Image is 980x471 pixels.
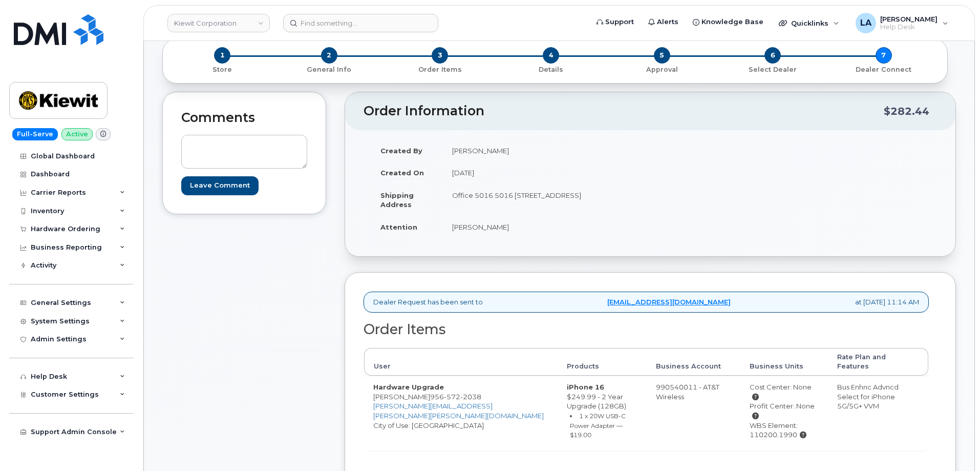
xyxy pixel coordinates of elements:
span: 956 [430,393,481,401]
div: $282.44 [884,101,929,121]
a: [EMAIL_ADDRESS][DOMAIN_NAME] [607,297,731,307]
th: Business Units [740,348,828,376]
strong: Created On [380,169,424,177]
a: Kiewit Corporation [167,14,270,32]
p: Details [500,65,603,74]
span: Alerts [657,17,678,27]
span: 4 [543,47,559,64]
a: 5 Approval [606,64,717,74]
a: Support [589,12,641,32]
td: Office 5016 5016 [STREET_ADDRESS] [443,184,643,216]
span: 2 [321,47,337,64]
strong: Shipping Address [380,191,414,209]
p: Approval [610,65,713,74]
th: Business Account [647,348,740,376]
span: 5 [654,47,670,64]
p: Store [175,65,270,74]
td: 990540011 - AT&T Wireless [647,376,740,450]
input: Find something... [283,14,438,32]
td: [PERSON_NAME] City of Use: [GEOGRAPHIC_DATA] [364,376,558,450]
span: Quicklinks [791,19,828,27]
strong: iPhone 16 [567,383,604,391]
a: 6 Select Dealer [717,64,828,74]
span: [PERSON_NAME] [880,15,938,23]
span: Help Desk [880,23,938,31]
span: 6 [764,47,781,64]
td: [DATE] [443,161,643,184]
input: Leave Comment [181,176,259,195]
a: Knowledge Base [686,12,771,32]
a: Alerts [641,12,686,32]
a: 3 Order Items [385,64,496,74]
strong: Attention [380,223,417,231]
div: WBS Element: 110200.1990 [750,421,819,440]
h2: Order Items [364,322,929,337]
th: Rate Plan and Features [828,348,928,376]
p: Select Dealer [721,65,824,74]
td: [PERSON_NAME] [443,216,643,238]
small: 1 x 20W USB-C Power Adapter — $19.00 [570,412,626,439]
a: 4 Details [496,64,607,74]
span: 1 [214,47,230,64]
a: 1 Store [171,64,274,74]
h2: Comments [181,111,307,125]
iframe: Messenger Launcher [935,426,972,463]
strong: Hardware Upgrade [373,383,444,391]
div: Lanette Aparicio [848,13,955,33]
span: LA [860,17,871,29]
th: Products [558,348,647,376]
td: Bus Enhnc Advncd Select for iPhone 5G/5G+ VVM [828,376,928,450]
span: 3 [432,47,448,64]
span: Support [605,17,634,27]
strong: Created By [380,147,422,155]
a: 2 General Info [274,64,385,74]
th: User [364,348,558,376]
span: 2038 [460,393,481,401]
div: Profit Center: None [750,401,819,420]
td: [PERSON_NAME] [443,139,643,162]
p: Order Items [389,65,492,74]
h2: Order Information [364,104,884,118]
a: [PERSON_NAME][EMAIL_ADDRESS][PERSON_NAME][PERSON_NAME][DOMAIN_NAME] [373,402,544,420]
p: General Info [278,65,381,74]
div: Cost Center: None [750,382,819,401]
span: Knowledge Base [701,17,763,27]
div: Dealer Request has been sent to at [DATE] 11:14 AM [364,292,929,313]
span: 572 [444,393,460,401]
td: $249.99 - 2 Year Upgrade (128GB) [558,376,647,450]
div: Quicklinks [772,13,846,33]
